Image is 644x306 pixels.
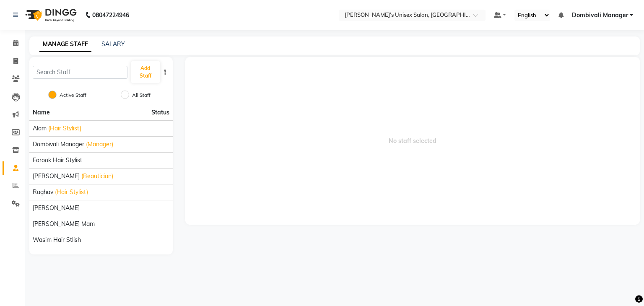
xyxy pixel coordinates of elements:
[33,109,50,116] span: Name
[33,156,82,165] span: Farook Hair Stylist
[39,37,91,52] a: MANAGE STAFF
[101,40,125,48] a: SALARY
[81,172,113,181] span: (Beautician)
[21,3,79,27] img: logo
[60,91,86,99] label: Active Staff
[151,108,169,117] span: Status
[33,236,81,244] span: wasim hair stlish
[33,124,47,133] span: Alam
[33,140,84,149] span: Dombivali Manager
[572,11,628,20] span: Dombivali Manager
[33,66,127,79] input: Search Staff
[33,188,53,197] span: Raghav
[86,140,113,149] span: (Manager)
[132,91,151,99] label: All Staff
[92,3,129,27] b: 08047224946
[33,172,80,181] span: [PERSON_NAME]
[185,57,640,225] span: No staff selected
[55,188,88,197] span: (Hair Stylist)
[33,220,95,228] span: [PERSON_NAME] Mam
[48,124,81,133] span: (Hair Stylist)
[131,61,160,83] button: Add Staff
[33,204,80,213] span: [PERSON_NAME]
